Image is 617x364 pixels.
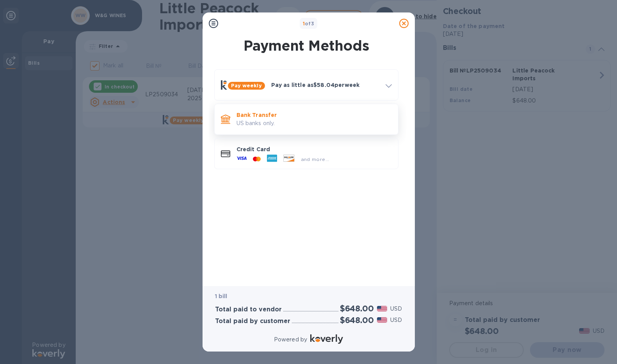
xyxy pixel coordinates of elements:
p: Powered by [274,336,307,344]
p: US banks only. [236,119,392,127]
p: USD [390,316,402,324]
h3: Total paid by customer [215,318,290,325]
p: Bank Transfer [236,111,392,119]
b: Pay weekly [231,83,262,88]
h2: $648.00 [340,315,374,325]
img: USD [377,306,388,311]
span: 1 [303,21,305,27]
img: Logo [310,334,343,344]
span: and more... [301,156,329,162]
h2: $648.00 [340,304,374,313]
h1: Payment Methods [213,37,400,54]
p: Credit Card [236,145,392,153]
b: 1 bill [215,293,228,299]
p: Pay as little as $58.04 per week [271,81,379,89]
h3: Total paid to vendor [215,306,282,313]
p: USD [390,305,402,313]
b: of 3 [303,21,315,27]
img: USD [377,317,388,323]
